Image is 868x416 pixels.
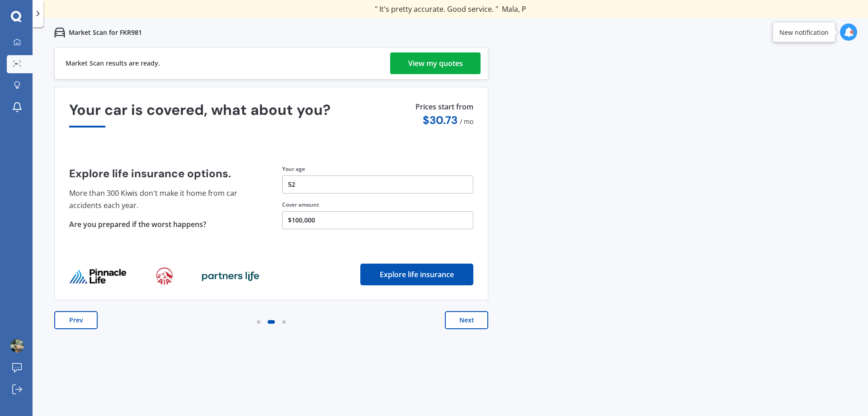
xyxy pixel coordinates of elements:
[10,339,24,353] img: ACg8ocJWh0HreY5VF1Z1nCdNMOx8W6TiExuc6bkHXSb3MPAhMPIFbzdu=s96-c
[445,311,488,329] button: Next
[156,267,173,285] img: life_provider_logo_1
[390,52,481,74] a: View my quotes
[69,187,260,211] p: More than 300 Kiwis don't make it home from car accidents each year.
[54,311,98,329] button: Prev
[66,47,160,79] div: Market Scan results are ready.
[282,201,473,209] div: Cover amount
[282,165,473,173] div: Your age
[282,211,473,229] button: $100,000
[460,117,473,126] span: / mo
[69,28,142,37] p: Market Scan for FKR981
[423,113,458,127] span: $ 30.73
[69,219,206,229] span: Are you prepared if the worst happens?
[408,52,463,74] div: View my quotes
[54,27,65,38] img: car.f15378c7a67c060ca3f3.svg
[415,102,473,114] p: Prices start from
[282,175,473,194] button: 52
[69,102,473,128] div: Your car is covered, what about you?
[779,28,829,37] div: New notification
[69,268,127,284] img: life_provider_logo_0
[69,167,260,180] h4: Explore life insurance options.
[360,264,473,285] button: Explore life insurance
[202,271,259,282] img: life_provider_logo_2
